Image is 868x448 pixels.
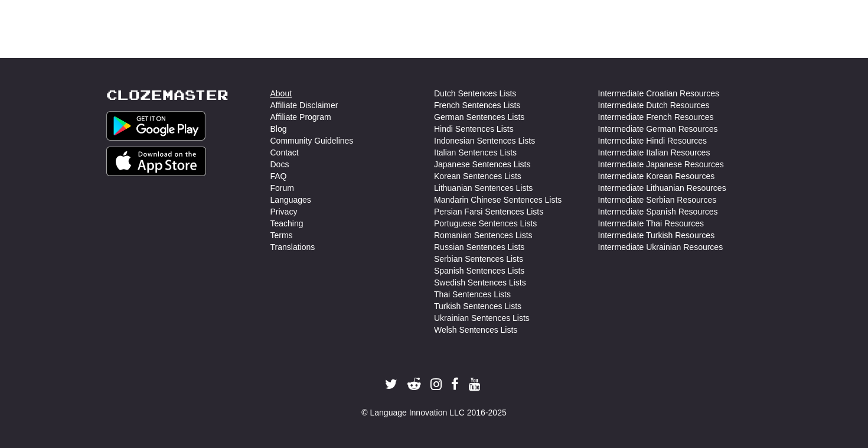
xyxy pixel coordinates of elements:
[598,170,715,182] a: Intermediate Korean Resources
[434,312,530,324] a: Ukrainian Sentences Lists
[434,87,516,99] a: Dutch Sentences Lists
[434,123,514,135] a: Hindi Sentences Lists
[598,99,710,111] a: Intermediate Dutch Resources
[270,135,354,147] a: Community Guidelines
[106,147,206,176] img: Get it on App Store
[598,206,718,217] a: Intermediate Spanish Resources
[434,147,517,158] a: Italian Sentences Lists
[434,194,562,206] a: Mandarin Chinese Sentences Lists
[434,170,521,182] a: Korean Sentences Lists
[270,194,311,206] a: Languages
[598,229,715,241] a: Intermediate Turkish Resources
[434,288,511,300] a: Thai Sentences Lists
[434,277,526,288] a: Swedish Sentences Lists
[270,229,293,241] a: Terms
[434,182,533,194] a: Lithuanian Sentences Lists
[270,241,315,253] a: Translations
[598,135,707,147] a: Intermediate Hindi Resources
[598,158,724,170] a: Intermediate Japanese Resources
[434,135,535,147] a: Indonesian Sentences Lists
[598,182,726,194] a: Intermediate Lithuanian Resources
[106,87,229,102] a: Clozemaster
[434,111,524,123] a: German Sentences Lists
[270,123,287,135] a: Blog
[598,217,704,229] a: Intermediate Thai Resources
[270,170,287,182] a: FAQ
[434,265,524,277] a: Spanish Sentences Lists
[434,99,520,111] a: French Sentences Lists
[106,407,762,418] div: © Language Innovation LLC 2016-2025
[434,324,517,336] a: Welsh Sentences Lists
[434,206,543,217] a: Persian Farsi Sentences Lists
[270,158,289,170] a: Docs
[270,111,331,123] a: Affiliate Program
[434,217,537,229] a: Portuguese Sentences Lists
[270,182,294,194] a: Forum
[434,253,523,265] a: Serbian Sentences Lists
[434,300,521,312] a: Turkish Sentences Lists
[270,217,304,229] a: Teaching
[598,147,710,158] a: Intermediate Italian Resources
[434,229,533,241] a: Romanian Sentences Lists
[598,241,723,253] a: Intermediate Ukrainian Resources
[434,158,530,170] a: Japanese Sentences Lists
[270,147,299,158] a: Contact
[598,123,718,135] a: Intermediate German Resources
[434,241,524,253] a: Russian Sentences Lists
[270,87,292,99] a: About
[598,194,717,206] a: Intermediate Serbian Resources
[598,111,714,123] a: Intermediate French Resources
[270,206,298,217] a: Privacy
[106,111,205,141] img: Get it on Google Play
[270,99,338,111] a: Affiliate Disclaimer
[598,87,719,99] a: Intermediate Croatian Resources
